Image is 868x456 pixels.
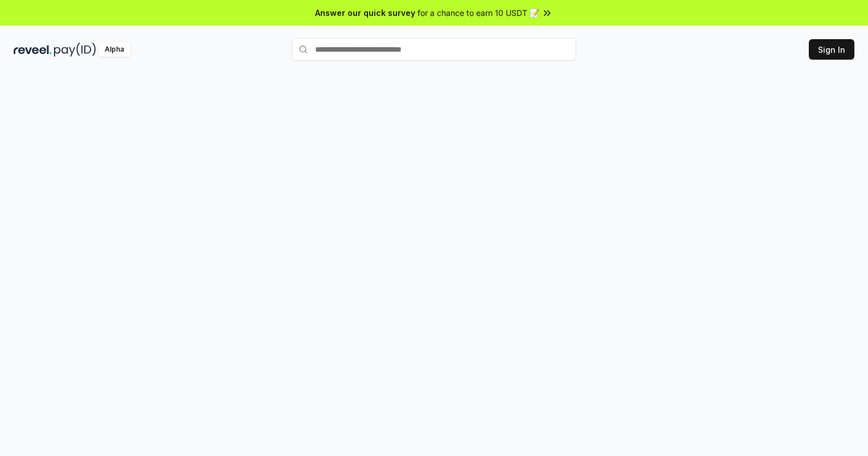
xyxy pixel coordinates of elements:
span: Answer our quick survey [315,7,415,19]
button: Sign In [809,39,854,60]
img: reveel_dark [14,43,52,57]
span: for a chance to earn 10 USDT 📝 [418,7,539,19]
img: pay_id [54,43,96,57]
div: Alpha [98,43,130,57]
